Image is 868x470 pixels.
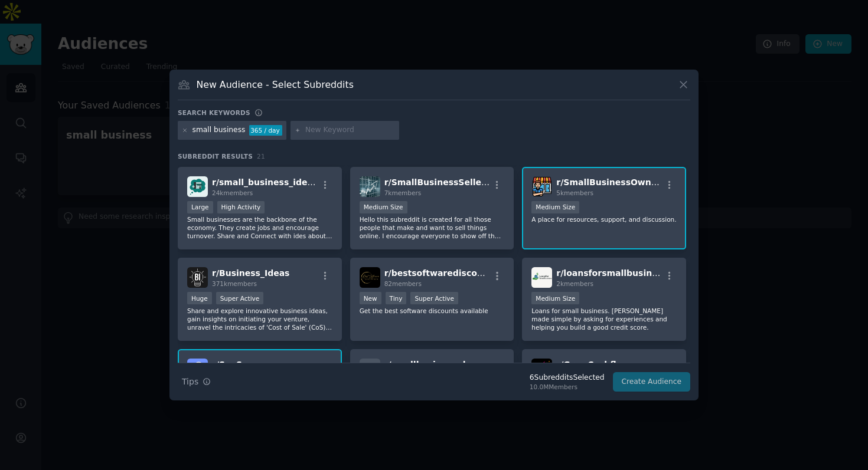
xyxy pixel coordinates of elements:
p: Share and explore innovative business ideas, gain insights on initiating your venture, unravel th... [187,307,332,331]
h3: Search keywords [178,109,250,117]
p: Small businesses are the backbone of the economy. They create jobs and encourage turnover. Share ... [187,215,332,240]
button: Tips [178,372,215,392]
img: small_business_ideas [187,176,208,197]
span: 7k members [384,189,422,196]
span: r/ small_business_ideas [212,178,318,187]
div: Medium Size [531,201,579,213]
input: New Keyword [305,125,395,136]
p: Loans for small business. [PERSON_NAME] made simple by asking for experiences and helping you bui... [531,307,677,331]
span: r/ bestsoftwarediscounts [384,268,498,278]
div: New [360,292,381,304]
span: r/ smallbusinessuk [384,360,469,369]
h3: New Audience - Select Subreddits [197,78,354,91]
div: Super Active [216,292,264,304]
span: 2k members [556,280,593,287]
img: bestsoftwarediscounts [360,267,380,288]
p: Get the best software discounts available [360,307,505,315]
span: r/ Business_Ideas [212,268,289,278]
img: GrowCashflow [531,359,552,379]
span: 5k members [556,189,593,196]
div: Tiny [386,292,407,304]
span: r/ loansforsmallbusiness [556,268,667,278]
img: Business_Ideas [187,267,208,288]
div: Huge [187,292,212,304]
span: Subreddit Results [178,152,253,160]
p: A place for resources, support, and discussion. [531,215,677,224]
span: r/ GrowCashflow [556,360,629,369]
span: Tips [182,376,198,388]
span: 82 members [384,280,422,287]
p: Hello this subreddit is created for all those people that make and want to sell things online. I ... [360,215,505,240]
span: 371k members [212,280,257,287]
span: r/ SaaS [212,360,242,369]
div: 10.0M Members [530,383,605,391]
img: loansforsmallbusiness [531,267,552,288]
img: SmallBusinessSellers [360,176,380,197]
div: High Activity [217,201,265,213]
span: 21 [257,153,265,160]
span: r/ SmallBusinessSellers [384,178,491,187]
div: 6 Subreddit s Selected [530,373,605,383]
img: SaaS [187,359,208,379]
img: SmallBusinessOwners [531,176,552,197]
span: 24k members [212,189,253,196]
div: Super Active [410,292,458,304]
div: Large [187,201,213,213]
div: 365 / day [249,125,282,136]
div: small business [192,125,246,136]
div: Medium Size [531,292,579,304]
span: r/ SmallBusinessOwners [556,178,665,187]
div: Medium Size [360,201,407,213]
